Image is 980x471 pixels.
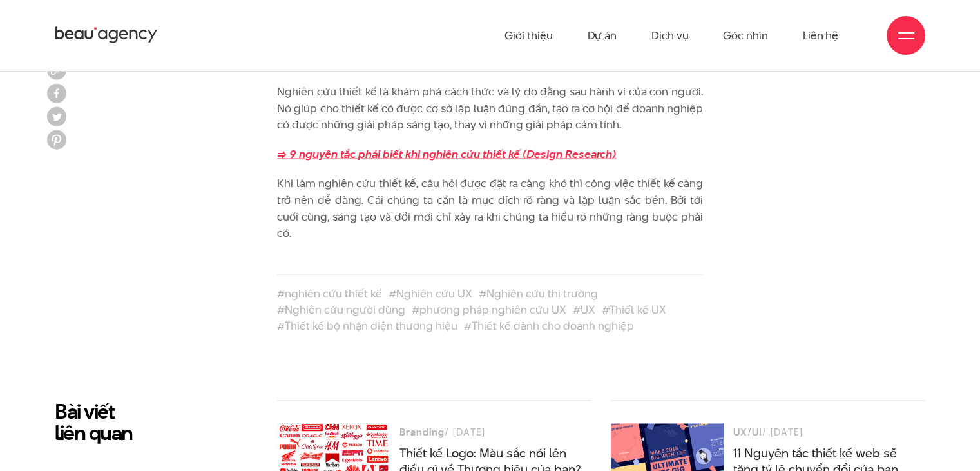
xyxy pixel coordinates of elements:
[389,285,472,301] a: #Nghiên cứu UX
[277,285,382,301] a: #nghiên cứu thiết kế
[399,423,445,439] h3: Branding
[479,285,598,301] a: #Nghiên cứu thị trường
[464,317,634,333] a: #Thiết kế dành cho doanh nghiệp
[733,423,925,439] div: / [DATE]
[412,301,566,317] a: #phương pháp nghiên cứu UX
[733,423,762,439] h3: UX/UI
[602,301,666,317] a: #Thiết kế UX
[55,400,258,443] h2: Bài viết liên quan
[277,301,405,317] a: #Nghiên cứu người dùng
[277,146,616,161] a: => 9 nguyên tắc phải biết khi nghiên cứu thiết kế (Design Research)
[277,317,457,333] a: #Thiết kế bộ nhận diện thương hiệu
[277,175,703,241] p: Khi làm nghiên cứu thiết kế, câu hỏi được đặt ra càng khó thì công việc thiết kế càng trở nên dễ ...
[399,423,591,439] div: / [DATE]
[277,83,703,133] p: Nghiên cứu thiết kế là khám phá cách thức và lý do đằng sau hành vi của con người. Nó giúp cho th...
[573,301,595,317] a: #UX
